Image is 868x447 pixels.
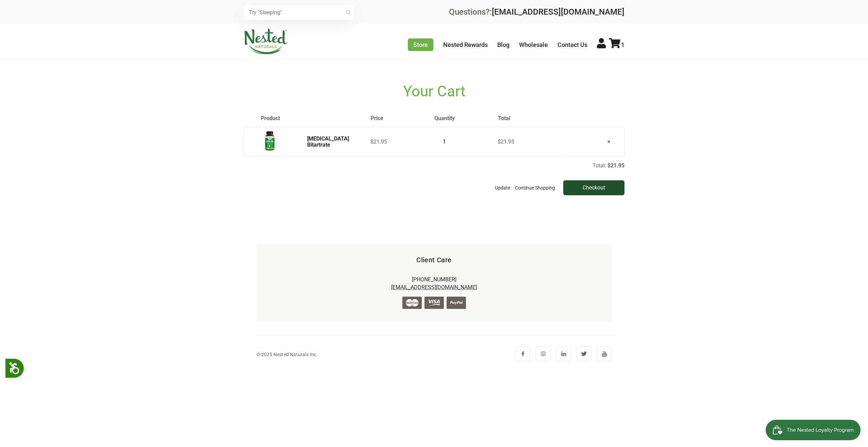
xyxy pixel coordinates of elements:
[244,115,370,122] th: Product
[402,297,466,309] img: credit-cards.png
[391,284,477,291] a: [EMAIL_ADDRESS][DOMAIN_NAME]
[412,276,456,283] a: [PHONE_NUMBER]
[493,180,512,195] button: Update
[244,83,624,100] h1: Your Cart
[563,180,624,195] input: Checkout
[498,138,514,145] span: $21.95
[307,135,349,148] a: [MEDICAL_DATA] Bitartrate
[244,29,288,54] img: Nested Naturals
[244,162,624,195] div: Total:
[370,138,387,145] span: $21.95
[267,255,601,265] h5: Client Care
[261,130,278,152] img: Choline Bitartrate - USA
[256,350,318,359] div: © 2025 Nested Naturals Inc.
[609,41,624,48] a: 1
[766,420,861,440] iframe: Button to open loyalty program pop-up
[408,38,433,51] a: Store
[557,41,587,48] a: Contact Us
[513,180,557,195] a: Continue Shopping
[497,41,510,48] a: Blog
[498,115,561,122] th: Total
[602,133,616,150] a: ×
[370,115,434,122] th: Price
[434,115,498,122] th: Quantity
[607,162,624,169] p: $21.95
[519,41,548,48] a: Wholesale
[449,8,624,16] div: Questions?:
[621,41,624,48] span: 1
[443,41,488,48] a: Nested Rewards
[492,7,624,17] a: [EMAIL_ADDRESS][DOMAIN_NAME]
[244,5,354,20] input: Try "Sleeping"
